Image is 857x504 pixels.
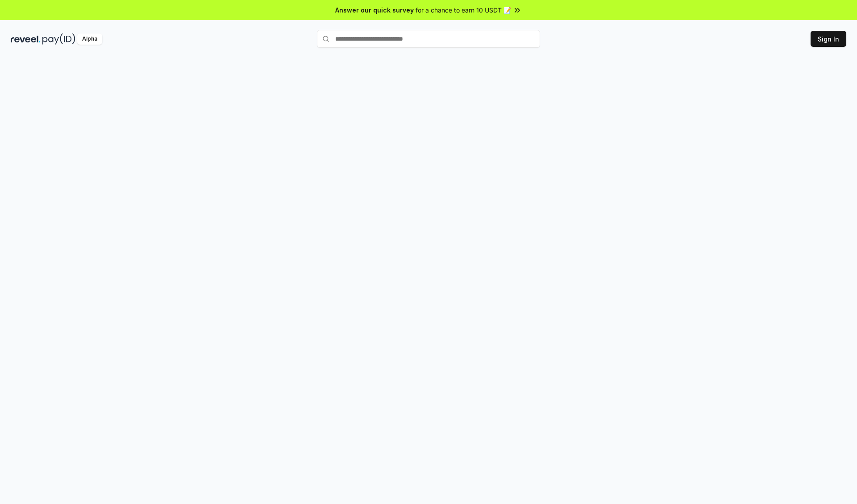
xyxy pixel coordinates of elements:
span: Answer our quick survey [335,5,414,15]
span: for a chance to earn 10 USDT 📝 [416,5,511,15]
button: Sign In [811,31,846,47]
img: reveel_dark [11,33,41,45]
img: pay_id [42,33,75,45]
div: Alpha [77,33,102,45]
